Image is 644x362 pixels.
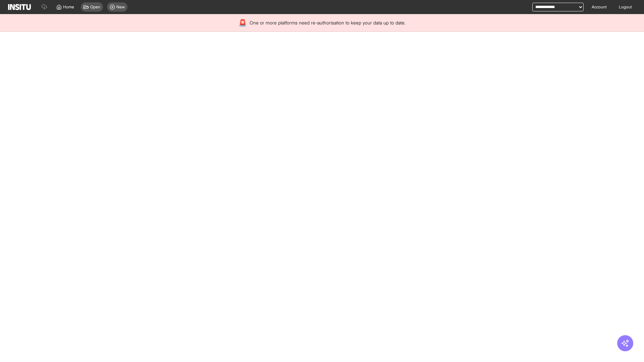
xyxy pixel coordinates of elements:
[63,4,74,10] span: Home
[8,4,31,10] img: Logo
[116,4,125,10] span: New
[238,18,247,27] div: 🚨
[90,4,100,10] span: Open
[250,19,406,26] span: One or more platforms need re-authorisation to keep your data up to date.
